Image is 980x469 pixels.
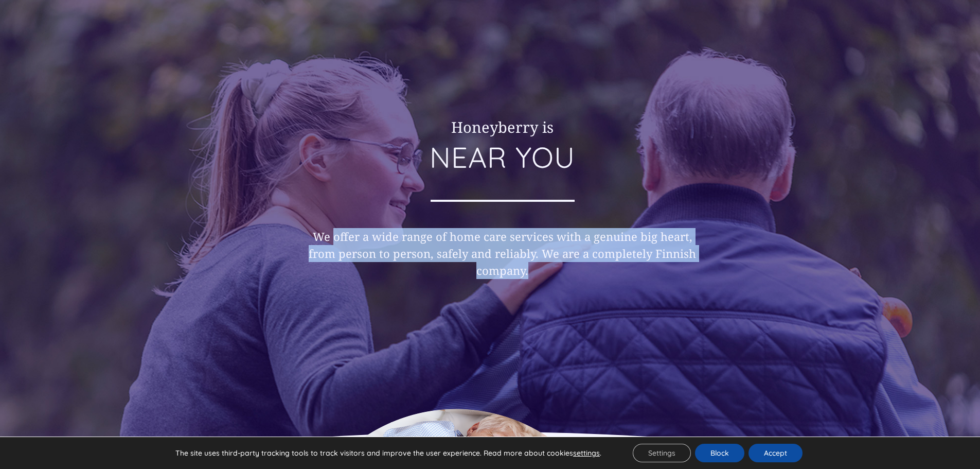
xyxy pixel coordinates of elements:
font: . [600,448,601,458]
font: We offer a wide range of home care services with a genuine big heart, from person to person, safe... [309,229,696,278]
font: Block [710,448,729,458]
button: Settings [633,444,691,462]
font: Accept [764,448,787,458]
font: Honeyberry is [451,117,554,137]
font: Settings [648,448,675,458]
font: NEAR YOU [430,139,575,175]
font: The site uses third-party tracking tools to track visitors and improve the user experience. Read ... [175,448,573,458]
button: Block [695,444,744,462]
button: Accept [749,444,803,462]
button: settings [573,448,600,458]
